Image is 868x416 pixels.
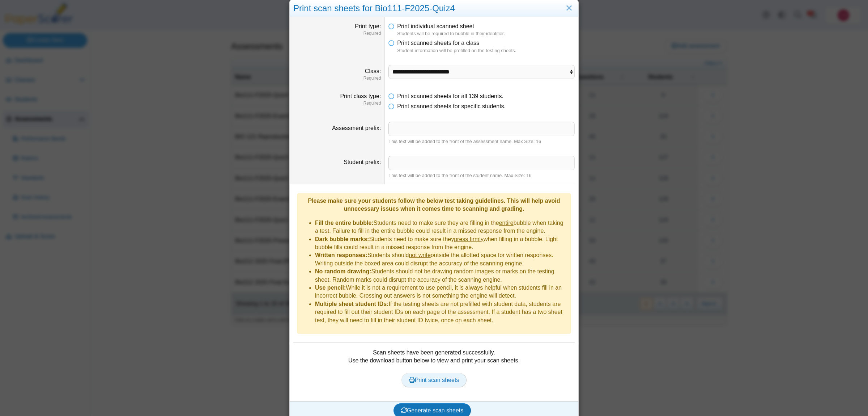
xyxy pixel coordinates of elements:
dfn: Students will be required to bubble in their identifier. [397,30,575,37]
b: Use pencil: [315,285,346,291]
span: Print scanned sheets for a class [397,40,479,46]
div: This text will be added to the front of the student name. Max Size: 16 [388,172,575,179]
dfn: Required [293,30,381,37]
label: Print type [355,23,381,29]
u: entire [499,220,514,226]
li: Students need to make sure they when filling in a bubble. Light bubble fills could result in a mi... [315,235,567,252]
a: Print scan sheets [401,373,467,387]
b: Fill the entire bubble: [315,220,374,226]
label: Class [365,68,381,74]
li: While it is not a requirement to use pencil, it is always helpful when students fill in an incorr... [315,284,567,300]
b: Written responses: [315,252,367,258]
li: Students should outside the allotted space for written responses. Writing outside the boxed area ... [315,251,567,268]
span: Print individual scanned sheet [397,23,474,29]
li: If the testing sheets are not prefilled with student data, students are required to fill out thei... [315,300,567,324]
span: Print scanned sheets for specific students. [397,103,506,109]
dfn: Required [293,75,381,81]
div: Scan sheets have been generated successfully. Use the download button below to view and print you... [293,349,575,396]
span: Print scanned sheets for all 139 students. [397,93,503,99]
label: Assessment prefix [332,125,381,131]
b: Dark bubble marks: [315,236,369,242]
u: not write [409,252,430,258]
a: Close [563,2,575,14]
u: press firmly [454,236,484,242]
li: Students should not be drawing random images or marks on the testing sheet. Random marks could di... [315,268,567,284]
div: This text will be added to the front of the assessment name. Max Size: 16 [388,138,575,145]
span: Print scan sheets [409,377,459,383]
dfn: Required [293,100,381,106]
label: Print class type [340,93,381,99]
dfn: Student information will be prefilled on the testing sheets. [397,47,575,54]
li: Students need to make sure they are filling in the bubble when taking a test. Failure to fill in ... [315,219,567,235]
b: Multiple sheet student IDs: [315,301,389,307]
b: Please make sure your students follow the below test taking guidelines. This will help avoid unne... [308,198,560,212]
label: Student prefix [344,159,381,165]
b: No random drawing: [315,268,371,274]
span: Generate scan sheets [401,407,464,413]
